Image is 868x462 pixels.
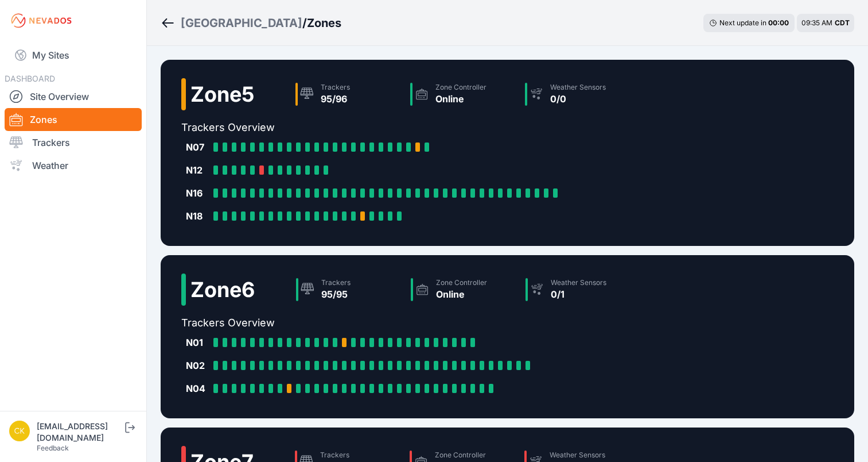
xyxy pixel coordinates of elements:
[436,278,487,287] div: Zone Controller
[307,15,341,31] h3: Zones
[321,278,351,287] div: Trackers
[181,15,302,31] a: [GEOGRAPHIC_DATA]
[5,108,142,131] a: Zones
[550,83,606,92] div: Weather Sensors
[181,120,635,136] h2: Trackers Overview
[9,421,30,441] img: ckent@prim.com
[435,92,486,106] div: Online
[321,83,350,92] div: Trackers
[321,92,350,106] div: 95/96
[801,18,832,27] span: 09:35 AM
[5,41,142,69] a: My Sites
[190,83,254,106] h2: Zone 5
[520,78,635,110] a: Weather Sensors0/0
[291,78,406,110] a: Trackers95/96
[190,278,255,301] h2: Zone 6
[719,18,766,27] span: Next update in
[5,74,55,83] span: DASHBOARD
[551,278,606,287] div: Weather Sensors
[186,382,209,395] div: N04
[37,421,123,444] div: [EMAIL_ADDRESS][DOMAIN_NAME]
[435,451,486,460] div: Zone Controller
[9,11,73,30] img: Nevados
[550,451,605,460] div: Weather Sensors
[186,209,209,223] div: N18
[436,287,487,301] div: Online
[181,315,636,331] h2: Trackers Overview
[186,140,209,154] div: N07
[435,83,486,92] div: Zone Controller
[768,18,789,28] div: 00 : 00
[37,444,69,452] a: Feedback
[835,18,850,27] span: CDT
[551,287,606,301] div: 0/1
[291,274,406,306] a: Trackers95/95
[5,154,142,177] a: Weather
[186,336,209,349] div: N01
[302,15,307,31] span: /
[5,85,142,108] a: Site Overview
[521,274,636,306] a: Weather Sensors0/1
[321,287,351,301] div: 95/95
[161,8,341,38] nav: Breadcrumb
[186,163,209,177] div: N12
[186,186,209,200] div: N16
[320,451,349,460] div: Trackers
[5,131,142,154] a: Trackers
[550,92,606,106] div: 0/0
[186,359,209,372] div: N02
